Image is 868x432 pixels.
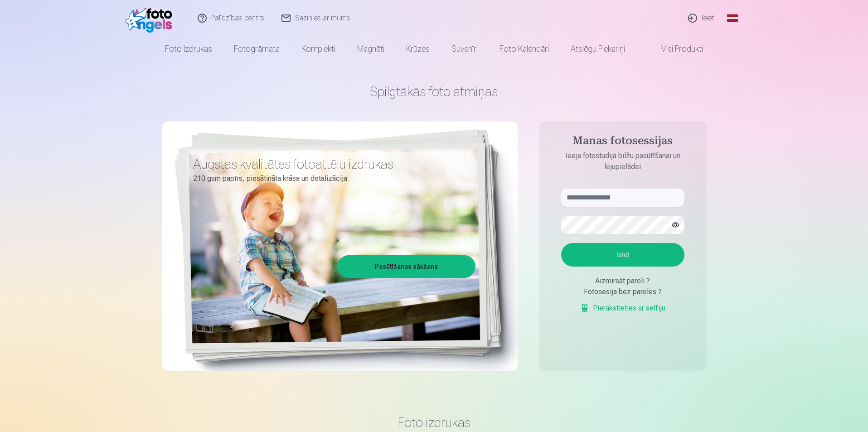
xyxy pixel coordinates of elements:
a: Pasūtīšanas sākšana [339,257,474,277]
h4: Manas fotosessijas [552,134,693,150]
p: Ieeja fotostudijā bilžu pasūtīšanai un lejupielādei [552,150,693,172]
a: Pierakstieties ar selfiju [580,303,665,314]
button: Ieiet [561,243,684,267]
a: Magnēti [346,36,395,62]
a: Visi produkti [636,36,714,62]
a: Komplekti [291,36,346,62]
p: 210 gsm papīrs, piesātināta krāsa un detalizācija [193,172,469,185]
a: Foto kalendāri [489,36,560,62]
a: Suvenīri [441,36,489,62]
a: Foto izdrukas [154,36,223,62]
h1: Spilgtākās foto atmiņas [162,83,706,100]
h3: Foto izdrukas [170,414,699,431]
a: Atslēgu piekariņi [560,36,636,62]
img: /fa1 [125,4,177,33]
h3: Augstas kvalitātes fotoattēlu izdrukas [193,156,469,172]
a: Krūzes [395,36,441,62]
div: Aizmirsāt paroli ? [561,276,684,286]
div: Fotosesija bez paroles ? [561,286,684,297]
a: Fotogrāmata [223,36,291,62]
